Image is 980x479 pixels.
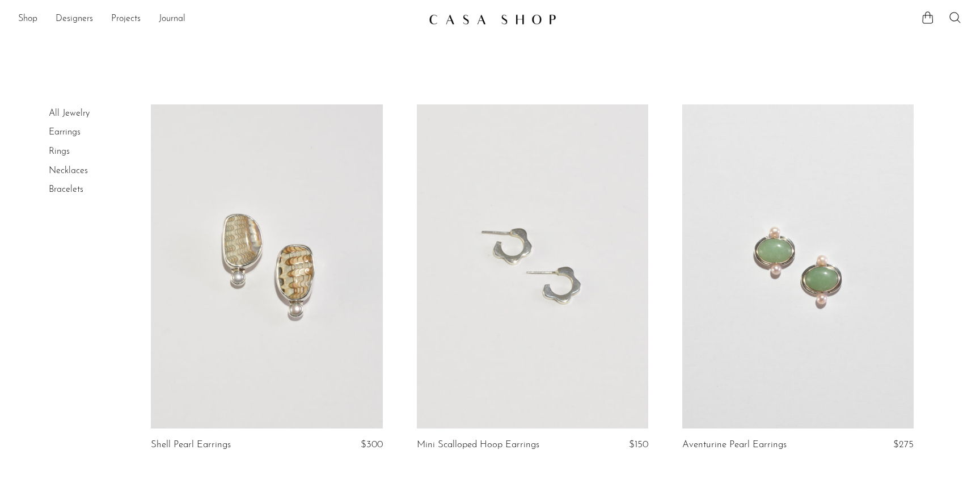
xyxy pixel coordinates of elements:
a: Necklaces [49,166,88,175]
a: All Jewelry [49,109,90,118]
a: Shop [18,12,37,27]
a: Bracelets [49,185,83,194]
span: $300 [361,440,383,449]
a: Designers [56,12,93,27]
a: Aventurine Pearl Earrings [682,440,787,450]
span: $275 [893,440,914,449]
a: Journal [159,12,185,27]
a: Rings [49,147,70,156]
a: Mini Scalloped Hoop Earrings [417,440,539,450]
a: Shell Pearl Earrings [151,440,231,450]
a: Earrings [49,128,81,137]
ul: NEW HEADER MENU [18,10,420,29]
span: $150 [629,440,648,449]
a: Projects [111,12,141,27]
nav: Desktop navigation [18,10,420,29]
